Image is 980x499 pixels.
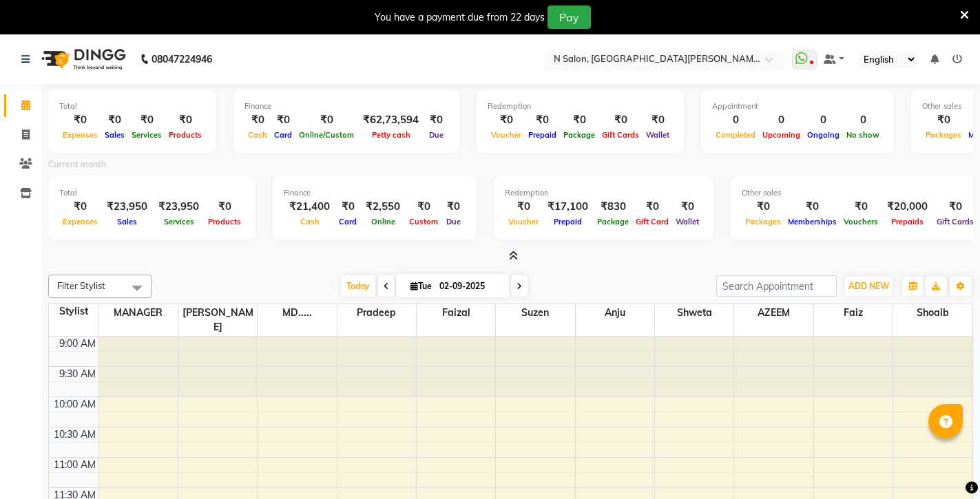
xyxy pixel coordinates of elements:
div: ₹0 [441,199,466,215]
div: ₹0 [165,112,205,128]
span: Suzen [496,304,574,321]
div: You have a payment due from 22 days [375,10,545,25]
span: Vouchers [840,217,882,226]
div: ₹0 [59,112,101,128]
div: Redemption [505,187,702,199]
div: ₹0 [672,199,702,215]
span: Wallet [643,130,673,140]
span: Pradeep [337,304,416,321]
span: Memberships [784,217,840,226]
span: Prepaids [888,217,927,226]
span: Card [335,217,360,226]
div: ₹0 [505,199,542,215]
div: ₹0 [101,112,128,128]
span: Package [560,130,598,140]
span: Petty cash [368,130,414,140]
span: shweta [655,304,733,321]
div: 10:00 AM [51,397,98,412]
div: 0 [712,112,759,128]
div: ₹0 [205,199,244,215]
div: ₹0 [271,112,295,128]
div: 0 [804,112,843,128]
span: shoaib [893,304,972,321]
div: ₹0 [335,199,360,215]
span: Filter Stylist [57,280,105,291]
div: ₹0 [598,112,643,128]
span: [PERSON_NAME] [178,304,257,336]
span: Upcoming [759,130,804,140]
span: Cash [297,217,323,226]
div: ₹0 [784,199,840,215]
div: Total [59,100,205,112]
span: Tue [407,281,435,291]
span: Services [160,217,198,226]
div: ₹21,400 [284,199,335,215]
div: ₹23,950 [101,199,153,215]
div: Other sales [742,187,977,199]
div: ₹0 [59,199,101,215]
span: Voucher [505,217,542,226]
span: Completed [712,130,759,140]
span: Card [271,130,295,140]
button: Pay [548,6,591,29]
span: Expenses [59,130,101,140]
div: ₹0 [560,112,598,128]
input: 2025-09-02 [435,276,504,297]
div: Appointment [712,100,883,112]
div: ₹0 [424,112,448,128]
div: Total [59,187,244,199]
span: Prepaid [525,130,560,140]
span: Packages [922,130,965,140]
span: Expenses [59,217,101,226]
span: Wallet [672,217,702,226]
div: Finance [244,100,448,112]
span: Gift Cards [933,217,977,226]
span: Ongoing [804,130,843,140]
span: Faizal [417,304,495,321]
span: Custom [406,217,441,226]
div: ₹0 [922,112,965,128]
div: ₹0 [406,199,441,215]
span: Faiz [814,304,893,321]
div: ₹0 [128,112,165,128]
div: ₹0 [933,199,977,215]
span: No show [843,130,883,140]
span: Gift Card [632,217,672,226]
div: ₹62,73,594 [357,112,424,128]
div: ₹0 [840,199,882,215]
span: Online [368,217,399,226]
span: Packages [742,217,784,226]
span: Prepaid [550,217,585,226]
span: AZEEM [734,304,813,321]
div: 9:00 AM [56,337,98,351]
span: ADD NEW [848,281,889,291]
div: ₹17,100 [542,199,594,215]
span: MD..... [258,304,336,321]
div: Finance [284,187,466,199]
div: Stylist [49,304,98,319]
div: ₹0 [244,112,271,128]
div: ₹0 [525,112,560,128]
div: 10:30 AM [51,427,98,442]
span: Sales [114,217,140,226]
div: ₹0 [742,199,784,215]
span: Products [205,217,244,226]
span: Package [594,217,632,226]
div: 9:30 AM [56,367,98,381]
span: Products [165,130,205,140]
b: 08047224946 [152,40,212,78]
div: ₹0 [488,112,525,128]
span: Cash [244,130,271,140]
div: 0 [759,112,804,128]
div: ₹2,550 [360,199,406,215]
span: Services [128,130,165,140]
span: Voucher [488,130,525,140]
span: Due [443,217,464,226]
span: Gift Cards [598,130,643,140]
div: 0 [843,112,883,128]
span: Anju [576,304,654,321]
button: ADD NEW [845,277,893,296]
div: ₹0 [295,112,357,128]
span: Due [426,130,447,140]
span: MANAGER [99,304,178,321]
